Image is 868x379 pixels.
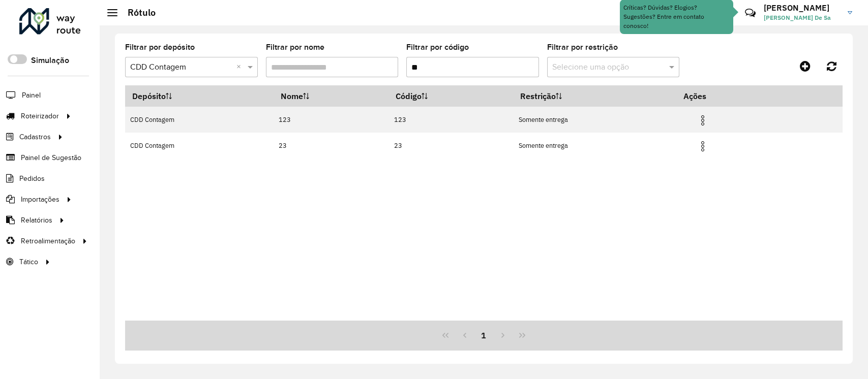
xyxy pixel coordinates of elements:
span: Painel de Sugestão [21,152,81,163]
span: Roteirizador [21,111,59,121]
label: Filtrar por restrição [547,41,618,53]
td: 23 [388,133,513,159]
span: Retroalimentação [21,236,75,246]
span: [PERSON_NAME] De Sa [764,13,840,22]
td: CDD Contagem [125,133,274,159]
span: Cadastros [19,132,51,142]
label: Simulação [31,54,69,67]
a: Contato Rápido [739,2,761,24]
span: Relatórios [21,215,52,226]
td: 123 [274,107,388,133]
th: Código [388,85,513,107]
label: Filtrar por código [406,41,469,53]
th: Depósito [125,85,274,107]
td: Somente entrega [514,107,676,133]
h3: [PERSON_NAME] [764,3,840,13]
td: 123 [388,107,513,133]
td: CDD Contagem [125,107,274,133]
label: Filtrar por depósito [125,41,195,53]
span: Pedidos [19,173,45,184]
span: Tático [19,257,38,267]
span: Clear all [236,61,245,73]
label: Filtrar por nome [266,41,324,53]
span: Importações [21,194,59,205]
th: Ações [676,85,737,107]
th: Nome [274,85,388,107]
td: Somente entrega [514,133,676,159]
td: 23 [274,133,388,159]
h2: Rótulo [117,7,156,18]
th: Restrição [514,85,676,107]
button: 1 [474,326,494,345]
span: Painel [22,90,41,101]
